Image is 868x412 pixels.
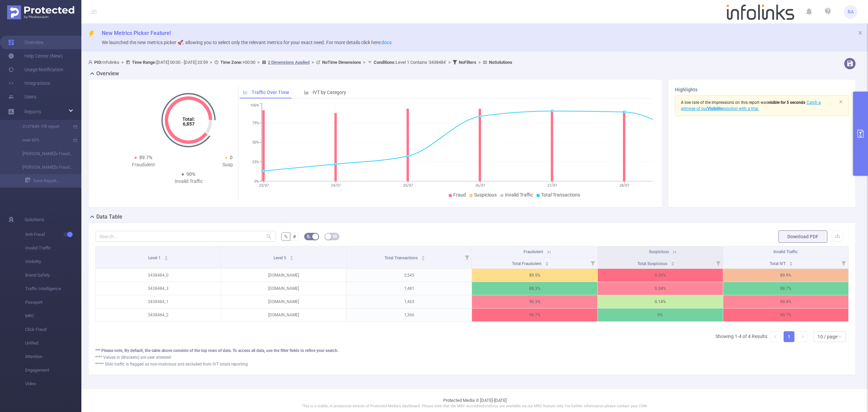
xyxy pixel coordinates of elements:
[96,70,119,78] h2: Overview
[8,49,63,63] a: Help Center (New)
[381,40,392,45] a: docs
[839,258,848,268] i: Filter menu
[307,234,311,238] i: icon: bg-colors
[476,60,483,65] span: >
[25,268,81,282] span: Brand Safety
[598,308,723,321] p: 0%
[290,255,294,259] div: Sort
[25,377,81,391] span: Video
[268,60,310,65] u: 2 Dimensions Applied
[421,255,425,257] i: icon: caret-up
[221,295,346,308] p: [DOMAIN_NAME]
[88,60,94,64] i: icon: user
[102,30,171,36] span: New Metrics Picker Feature!
[139,155,152,160] span: 89.7%
[98,161,189,168] div: Fraudulent
[598,295,723,308] p: 0.14%
[95,348,849,354] div: *** Please note, By default, the table above consists of the top rows of data. To access all data...
[7,5,74,19] img: Protected Media
[475,183,485,188] tspan: 26/07
[789,263,793,265] i: icon: caret-down
[95,354,849,360] div: **** Values in (Brackets) are user attested
[8,63,63,76] a: Usage Notification
[421,258,425,260] i: icon: caret-down
[25,309,81,323] span: MRC
[290,258,294,260] i: icon: caret-down
[723,269,848,282] p: 89.9%
[671,261,674,263] i: icon: caret-up
[284,234,288,239] span: %
[472,295,597,308] p: 90.3%
[505,192,533,198] span: Invalid Traffic
[14,133,73,147] a: over 60%
[94,60,102,65] b: PID:
[25,323,81,336] span: Click Fraud
[25,336,81,350] span: Unified
[384,256,419,260] span: Total Transactions
[164,258,168,260] i: icon: caret-down
[208,60,214,65] span: >
[322,60,361,65] b: No Time Dimensions
[839,100,843,104] i: icon: close
[243,90,248,95] i: icon: line-chart
[649,249,669,254] span: Suspicious
[421,255,425,259] div: Sort
[8,76,50,90] a: Integrations
[713,258,723,268] i: Filter menu
[102,40,392,45] span: We launched the new metrics picker 🚀, allowing you to select only the relevant metrics for your e...
[221,308,346,321] p: [DOMAIN_NAME]
[838,335,842,339] i: icon: down
[715,331,767,342] li: Showing 1-4 of 4 Results
[333,234,337,238] i: icon: table
[221,282,346,295] p: [DOMAIN_NAME]
[541,192,580,198] span: Total Transactions
[770,261,787,266] span: Total IVT
[547,183,557,188] tspan: 27/07
[545,263,549,265] i: icon: caret-down
[459,60,476,65] b: No Filters
[189,161,279,168] div: Suspicious
[96,282,221,295] p: 3438484_3
[254,179,259,184] tspan: 0%
[132,60,156,65] b: Time Range:
[858,29,863,37] button: icon: close
[619,183,629,188] tspan: 28/07
[598,282,723,295] p: 0.34%
[773,335,777,339] i: icon: left
[331,183,341,188] tspan: 24/07
[489,60,512,65] b: No Solutions
[14,147,73,161] a: [PERSON_NAME]'s Fraud Report
[143,178,234,185] div: Invalid Traffic
[24,105,41,118] a: Reports
[839,98,843,106] button: icon: close
[512,261,542,266] span: Total Fraudulent
[789,261,793,265] div: Sort
[462,246,472,268] i: Filter menu
[858,31,863,35] i: icon: close
[637,261,668,266] span: Total Suspicious
[681,100,759,105] span: A low rate of the impressions on this report
[545,261,549,263] i: icon: caret-up
[252,141,259,145] tspan: 50%
[374,60,446,65] span: Level 1 Contains '3438484'
[347,295,472,308] p: 1,465
[25,255,81,268] span: Visibility
[96,295,221,308] p: 3438484_1
[25,282,81,296] span: Traffic Intelligence
[453,192,466,198] span: Fraud
[313,90,346,95] span: IVT by Category
[361,60,368,65] span: >
[252,121,259,125] tspan: 75%
[164,255,168,259] div: Sort
[8,36,44,49] a: Overview
[25,350,81,363] span: Attention
[446,60,453,65] span: >
[259,183,269,188] tspan: 23/07
[784,332,794,342] a: 1
[347,308,472,321] p: 1,366
[95,361,849,367] div: ***** SSAI traffic is flagged as non-malicious and excluded from IVT totals reporting
[801,335,805,339] i: icon: right
[304,90,309,95] i: icon: bar-chart
[25,363,81,377] span: Engagement
[773,249,798,254] span: Invalid Traffic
